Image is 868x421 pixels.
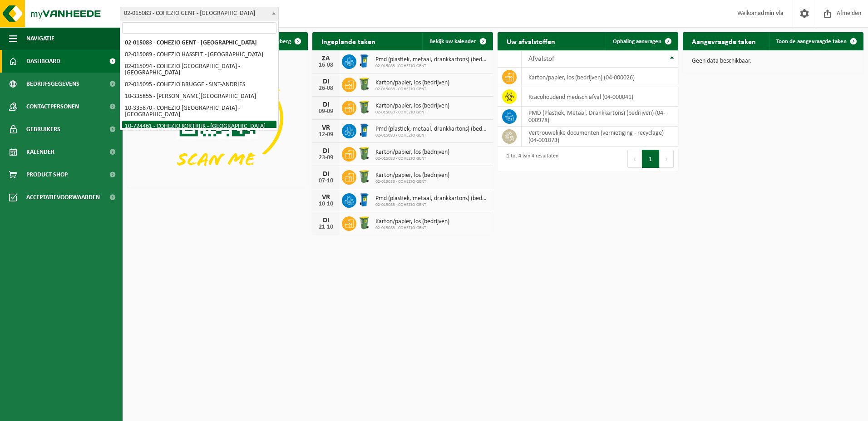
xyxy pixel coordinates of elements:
[692,58,854,64] p: Geen data beschikbaar.
[498,32,564,50] h2: Uw afvalstoffen
[375,133,488,138] span: 02-015083 - COHEZIO GENT
[317,155,335,161] div: 23-09
[317,147,335,155] div: DI
[26,50,60,73] span: Dashboard
[264,32,307,50] button: Verberg
[26,163,68,186] span: Product Shop
[356,122,372,138] img: WB-0240-HPE-BE-04
[642,150,660,168] button: 1
[317,171,335,178] div: DI
[758,10,784,17] strong: admin vla
[375,156,449,162] span: 02-015083 - COHEZIO GENT
[769,32,863,50] a: Toon de aangevraagde taken
[26,141,54,163] span: Kalender
[660,150,674,168] button: Next
[422,32,492,50] a: Bekijk uw kalender
[356,215,372,230] img: WB-0240-HPE-GN-50
[122,79,276,91] li: 02-015095 - COHEZIO BRUGGE - SINT-ANDRIES
[375,179,449,185] span: 02-015083 - COHEZIO GENT
[776,39,847,44] span: Toon de aangevraagde taken
[122,121,276,132] li: 10-724461 - COHEZIO KORTRIJK - [GEOGRAPHIC_DATA]
[375,225,449,231] span: 02-015083 - COHEZIO GENT
[522,127,678,147] td: vertrouwelijke documenten (vernietiging - recyclage) (04-001073)
[356,146,372,161] img: WB-0240-HPE-GN-50
[122,103,276,121] li: 10-335870 - COHEZIO [GEOGRAPHIC_DATA] - [GEOGRAPHIC_DATA]
[375,149,449,156] span: Karton/papier, los (bedrijven)
[317,78,335,85] div: DI
[375,87,449,92] span: 02-015083 - COHEZIO GENT
[122,49,276,61] li: 02-015089 - COHEZIO HASSELT - [GEOGRAPHIC_DATA]
[26,186,100,209] span: Acceptatievoorwaarden
[683,32,765,50] h2: Aangevraagde taken
[317,85,335,92] div: 26-08
[375,195,488,202] span: Pmd (plastiek, metaal, drankkartons) (bedrijven)
[375,218,449,225] span: Karton/papier, los (bedrijven)
[317,194,335,201] div: VR
[120,7,279,20] span: 02-015083 - COHEZIO GENT - GENT
[317,178,335,184] div: 07-10
[317,55,335,62] div: ZA
[317,132,335,138] div: 12-09
[26,95,79,118] span: Contactpersonen
[522,107,678,127] td: PMD (Plastiek, Metaal, Drankkartons) (bedrijven) (04-000978)
[375,172,449,179] span: Karton/papier, los (bedrijven)
[502,149,558,169] div: 1 tot 4 van 4 resultaten
[317,201,335,207] div: 10-10
[356,192,372,207] img: WB-0240-HPE-BE-04
[26,27,54,50] span: Navigatie
[122,91,276,103] li: 10-335855 - [PERSON_NAME][GEOGRAPHIC_DATA]
[375,103,449,110] span: Karton/papier, los (bedrijven)
[317,224,335,230] div: 21-10
[606,32,677,50] a: Ophaling aanvragen
[317,101,335,108] div: DI
[312,32,385,50] h2: Ingeplande taken
[375,79,449,87] span: Karton/papier, los (bedrijven)
[356,76,372,92] img: WB-0240-HPE-GN-50
[528,55,554,63] span: Afvalstof
[375,110,449,115] span: 02-015083 - COHEZIO GENT
[120,7,278,20] span: 02-015083 - COHEZIO GENT - GENT
[356,99,372,115] img: WB-0240-HPE-GN-50
[375,64,488,69] span: 02-015083 - COHEZIO GENT
[26,118,60,141] span: Gebruikers
[317,124,335,132] div: VR
[122,37,276,49] li: 02-015083 - COHEZIO GENT - [GEOGRAPHIC_DATA]
[317,217,335,224] div: DI
[356,53,372,69] img: WB-0240-HPE-BE-04
[429,39,476,44] span: Bekijk uw kalender
[375,56,488,64] span: Pmd (plastiek, metaal, drankkartons) (bedrijven)
[356,169,372,184] img: WB-0240-HPE-GN-50
[26,73,79,95] span: Bedrijfsgegevens
[317,62,335,69] div: 16-08
[271,39,291,44] span: Verberg
[317,108,335,115] div: 09-09
[375,202,488,208] span: 02-015083 - COHEZIO GENT
[122,61,276,79] li: 02-015094 - COHEZIO [GEOGRAPHIC_DATA] - [GEOGRAPHIC_DATA]
[375,126,488,133] span: Pmd (plastiek, metaal, drankkartons) (bedrijven)
[522,68,678,87] td: karton/papier, los (bedrijven) (04-000026)
[627,150,642,168] button: Previous
[522,87,678,107] td: risicohoudend medisch afval (04-000041)
[613,39,661,44] span: Ophaling aanvragen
